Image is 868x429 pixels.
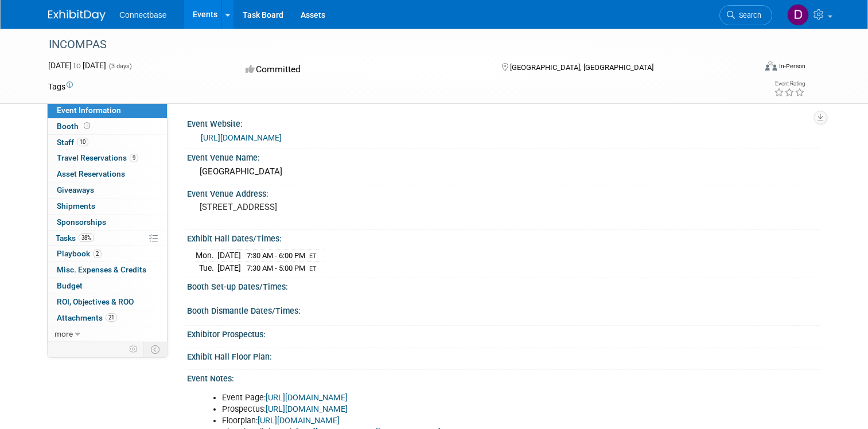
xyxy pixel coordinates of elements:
[266,393,348,403] a: [URL][DOMAIN_NAME]
[48,326,167,342] a: more
[106,313,117,322] span: 21
[81,122,92,130] span: Booth not reserved yet
[217,262,241,274] td: [DATE]
[57,313,117,322] span: Attachments
[217,249,241,262] td: [DATE]
[57,249,102,258] span: Playbook
[57,169,125,178] span: Asset Reservations
[779,62,805,71] div: In-Person
[48,103,167,118] a: Event Information
[242,60,483,80] div: Committed
[56,233,94,243] span: Tasks
[309,265,317,272] span: ET
[48,198,167,214] a: Shipments
[48,182,167,198] a: Giveaways
[247,264,305,272] span: 7:30 AM - 5:00 PM
[48,310,167,326] a: Attachments21
[187,348,820,362] div: Exhibit Hall Floor Plan:
[119,10,167,19] span: Connectbase
[187,278,820,292] div: Booth Set-up Dates/Times:
[144,342,168,357] td: Toggle Event Tabs
[48,231,167,246] a: Tasks38%
[222,415,689,427] li: Floorplan:
[57,265,146,274] span: Misc. Expenses & Credits
[201,133,282,142] a: [URL][DOMAIN_NAME]
[765,61,777,71] img: Format-Inperson.png
[719,5,772,25] a: Search
[266,404,348,414] a: [URL][DOMAIN_NAME]
[57,106,121,115] span: Event Information
[72,61,83,70] span: to
[187,115,820,130] div: Event Website:
[196,262,217,274] td: Tue.
[57,281,83,290] span: Budget
[130,154,138,162] span: 9
[187,302,820,317] div: Booth Dismantle Dates/Times:
[48,294,167,310] a: ROI, Objectives & ROO
[187,149,820,163] div: Event Venue Name:
[55,329,73,338] span: more
[187,230,820,244] div: Exhibit Hall Dates/Times:
[45,34,741,55] div: INCOMPAS
[48,214,167,230] a: Sponsorships
[48,150,167,166] a: Travel Reservations9
[77,138,88,146] span: 10
[48,10,106,21] img: ExhibitDay
[510,63,653,72] span: [GEOGRAPHIC_DATA], [GEOGRAPHIC_DATA]
[222,392,689,404] li: Event Page:
[57,138,88,147] span: Staff
[57,122,92,131] span: Booth
[48,61,106,70] span: [DATE] [DATE]
[57,297,134,306] span: ROI, Objectives & ROO
[48,246,167,262] a: Playbook2
[48,166,167,182] a: Asset Reservations
[196,163,811,181] div: [GEOGRAPHIC_DATA]
[108,63,132,70] span: (3 days)
[258,416,340,426] a: [URL][DOMAIN_NAME]
[247,251,305,260] span: 7:30 AM - 6:00 PM
[124,342,144,357] td: Personalize Event Tab Strip
[57,185,94,194] span: Giveaways
[309,252,317,260] span: ET
[196,249,217,262] td: Mon.
[57,201,95,210] span: Shipments
[694,60,805,77] div: Event Format
[200,202,438,212] pre: [STREET_ADDRESS]
[735,11,761,19] span: Search
[187,185,820,200] div: Event Venue Address:
[93,249,102,258] span: 2
[48,278,167,294] a: Budget
[57,153,138,162] span: Travel Reservations
[48,81,73,92] td: Tags
[187,370,820,384] div: Event Notes:
[48,135,167,150] a: Staff10
[79,233,94,242] span: 38%
[57,217,106,227] span: Sponsorships
[187,326,820,340] div: Exhibitor Prospectus:
[48,119,167,134] a: Booth
[48,262,167,278] a: Misc. Expenses & Credits
[774,81,805,87] div: Event Rating
[222,404,689,415] li: Prospectus:
[787,4,809,26] img: Daniel Suarez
